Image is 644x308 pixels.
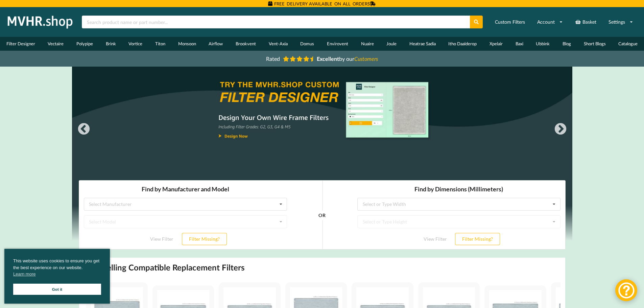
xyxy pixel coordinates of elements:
a: Xpelair [483,37,509,51]
a: Domus [294,37,320,51]
a: Polypipe [70,37,99,51]
span: Rated [266,55,280,62]
a: Brink [99,37,122,51]
a: Envirovent [320,37,355,51]
div: Select Manufacturer [10,22,53,26]
a: Custom Filters [491,16,529,28]
a: Basket [571,16,601,28]
span: by our [317,55,378,62]
a: Vortice [122,37,149,51]
a: Blog [556,37,577,51]
a: Short Blogs [577,37,612,51]
a: Itho Daalderop [442,37,483,51]
span: This website uses cookies to ensure you get the best experience on our website. [13,258,101,279]
a: Brookvent [229,37,262,51]
a: Heatrae Sadia [403,37,442,51]
button: Previous [77,123,91,136]
button: Next [554,123,567,136]
a: Monsoon [172,37,202,51]
a: Rated Excellentby ourCustomers [261,53,383,64]
button: Filter Missing? [103,53,148,65]
b: Excellent [317,55,339,62]
img: mvhr.shop.png [5,14,76,30]
a: cookies - Learn more [13,271,35,278]
a: Settings [604,16,638,28]
a: Got it cookie [13,284,101,295]
a: Catalogue [612,37,644,51]
a: Vectaire [42,37,70,51]
a: Titon [149,37,172,51]
div: cookieconsent [4,249,110,304]
a: Joule [380,37,403,51]
input: Search product name or part number... [82,16,470,28]
a: Baxi [509,37,530,51]
a: Account [533,16,567,28]
h2: Best Selling Compatible Replacement Filters [84,262,245,273]
h3: Find by Manufacturer and Model [5,5,208,13]
div: Select or Type Width [284,22,327,26]
h3: Find by Dimensions (Millimeters) [279,5,482,13]
a: Airflow [202,37,229,51]
i: Customers [354,55,378,62]
a: Ubbink [530,37,556,51]
button: Filter Missing? [376,53,421,65]
a: Vent-Axia [262,37,294,51]
a: Nuaire [355,37,380,51]
div: OR [240,35,247,70]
